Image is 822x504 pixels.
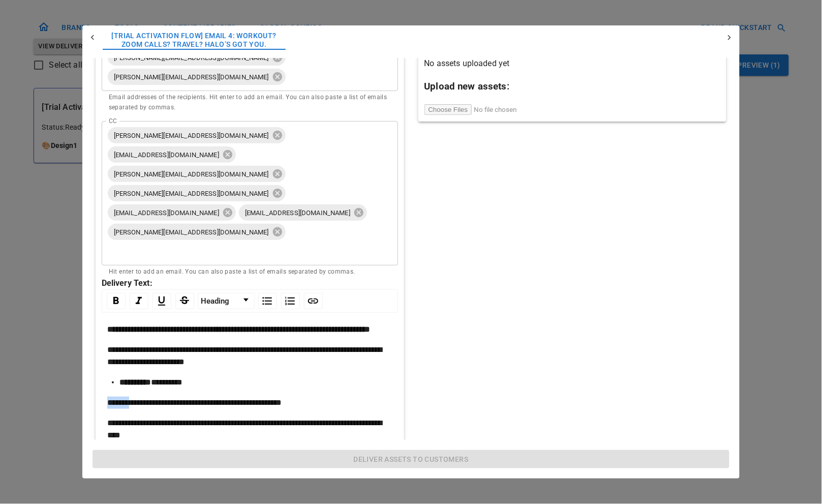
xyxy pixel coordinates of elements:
[108,52,275,64] span: [PERSON_NAME][EMAIL_ADDRESS][DOMAIN_NAME]
[109,267,391,277] p: Hit enter to add an email. You can also paste a list of emails separated by commas.
[107,293,126,309] div: Bold
[108,69,286,85] div: [PERSON_NAME][EMAIL_ADDRESS][DOMAIN_NAME]
[239,204,367,221] div: [EMAIL_ADDRESS][DOMAIN_NAME]
[108,226,275,238] span: [PERSON_NAME][EMAIL_ADDRESS][DOMAIN_NAME]
[239,207,356,219] span: [EMAIL_ADDRESS][DOMAIN_NAME]
[153,293,171,309] div: Underline
[424,57,721,70] p: No assets uploaded yet
[108,188,275,199] span: [PERSON_NAME][EMAIL_ADDRESS][DOMAIN_NAME]
[108,130,275,141] span: [PERSON_NAME][EMAIL_ADDRESS][DOMAIN_NAME]
[424,79,721,94] h3: Upload new assets:
[108,127,286,143] div: [PERSON_NAME][EMAIL_ADDRESS][DOMAIN_NAME]
[108,49,286,66] div: [PERSON_NAME][EMAIL_ADDRESS][DOMAIN_NAME]
[196,293,256,309] div: rdw-block-control
[302,293,325,309] div: rdw-link-control
[105,293,196,309] div: rdw-inline-control
[108,146,236,163] div: [EMAIL_ADDRESS][DOMAIN_NAME]
[108,168,275,180] span: [PERSON_NAME][EMAIL_ADDRESS][DOMAIN_NAME]
[103,25,286,55] button: [Trial Activation Flow] Email 4: Workout? Zoom Calls? Travel? Halo’s Got You.
[175,293,194,309] div: Strikethrough
[102,278,153,288] strong: Delivery Text:
[304,293,323,309] div: Link
[109,93,391,113] p: Email addresses of the recipients. Hit enter to add an email. You can also paste a list of emails...
[281,293,300,309] div: Ordered
[108,71,275,83] span: [PERSON_NAME][EMAIL_ADDRESS][DOMAIN_NAME]
[108,166,286,182] div: [PERSON_NAME][EMAIL_ADDRESS][DOMAIN_NAME]
[108,224,286,240] div: [PERSON_NAME][EMAIL_ADDRESS][DOMAIN_NAME]
[109,116,116,125] label: CC
[108,185,286,201] div: [PERSON_NAME][EMAIL_ADDRESS][DOMAIN_NAME]
[198,293,254,309] a: Block Type
[102,289,398,313] div: rdw-toolbar
[108,149,225,161] span: [EMAIL_ADDRESS][DOMAIN_NAME]
[256,293,302,309] div: rdw-list-control
[258,293,277,309] div: Unordered
[130,293,148,309] div: Italic
[108,204,236,221] div: [EMAIL_ADDRESS][DOMAIN_NAME]
[198,293,255,309] div: rdw-dropdown
[108,207,225,219] span: [EMAIL_ADDRESS][DOMAIN_NAME]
